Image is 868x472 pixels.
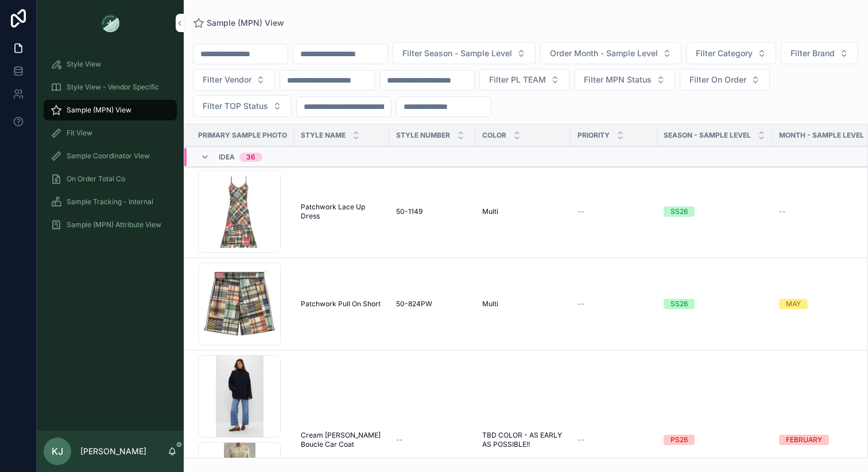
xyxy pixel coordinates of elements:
button: Select Button [193,69,275,91]
span: Style Name [301,131,346,140]
span: Idea [219,153,235,162]
span: Filter Vendor [203,74,251,85]
a: Style View - Vendor Specific [44,77,177,97]
div: scrollable content [37,46,184,250]
span: Filter TOP Status [203,100,268,112]
span: Style Number [396,131,450,140]
a: Multi [482,207,564,216]
a: Cream [PERSON_NAME] Boucle Car Coat [301,431,382,449]
button: Select Button [193,95,292,117]
span: Filter On Order [689,74,746,85]
p: [PERSON_NAME] [80,446,146,457]
a: Style View [44,54,177,75]
span: -- [578,299,584,309]
span: 50-824PW [396,299,432,309]
button: Select Button [781,42,858,64]
a: -- [578,435,650,444]
span: Filter PL TEAM [489,74,546,85]
span: -- [578,207,584,216]
a: Patchwork Lace Up Dress [301,202,382,221]
span: -- [578,435,584,444]
a: TBD COLOR - AS EARLY AS POSSIBLE!! [482,431,564,449]
button: Select Button [393,42,536,64]
span: Filter MPN Status [584,74,652,85]
a: On Order Total Co [44,169,177,189]
span: PRIORITY [578,131,610,140]
a: 50-824PW [396,299,468,309]
a: Sample (MPN) View [44,100,177,120]
a: Fit View [44,123,177,143]
span: Sample Tracking - Internal [67,197,153,206]
a: -- [578,299,650,309]
button: Select Button [574,69,675,91]
span: Color [482,131,506,140]
span: PRIMARY SAMPLE PHOTO [198,131,287,140]
button: Select Button [686,42,776,64]
span: Style View [67,60,101,69]
span: Sample (MPN) View [207,17,284,29]
span: Sample (MPN) View [67,106,131,115]
a: -- [578,207,650,216]
div: PS26 [671,435,688,445]
span: 50-1149 [396,207,423,216]
img: App logo [101,14,119,32]
span: Sample Coordinator View [67,151,150,161]
span: Multi [482,207,498,216]
button: Select Button [540,42,681,64]
a: PS26 [664,435,765,445]
a: Sample (MPN) Attribute View [44,214,177,235]
div: MAY [786,299,801,309]
span: -- [779,207,786,216]
span: Style View - Vendor Specific [67,83,159,92]
a: SS26 [664,206,765,217]
span: Patchwork Pull On Short [301,299,381,309]
div: SS26 [671,299,688,309]
span: Order Month - Sample Level [550,48,658,59]
span: Season - Sample Level [664,131,751,140]
div: 36 [246,153,255,162]
span: Filter Brand [790,48,835,59]
span: Filter Category [696,48,753,59]
span: Filter Season - Sample Level [402,48,512,59]
a: Patchwork Pull On Short [301,299,382,309]
a: Sample (MPN) View [193,17,284,29]
a: Sample Coordinator View [44,146,177,166]
span: On Order Total Co [67,174,125,184]
a: SS26 [664,299,765,309]
button: Select Button [479,69,569,91]
button: Select Button [680,69,770,91]
span: Fit View [67,128,92,138]
span: KJ [52,444,63,458]
a: Sample Tracking - Internal [44,192,177,212]
span: Multi [482,299,498,309]
span: Sample (MPN) Attribute View [67,220,161,229]
a: 50-1149 [396,207,468,216]
a: -- [396,435,468,444]
div: SS26 [671,206,688,217]
a: Multi [482,299,564,309]
div: FEBRUARY [786,435,822,445]
span: -- [396,435,403,444]
span: MONTH - SAMPLE LEVEL [779,131,864,140]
